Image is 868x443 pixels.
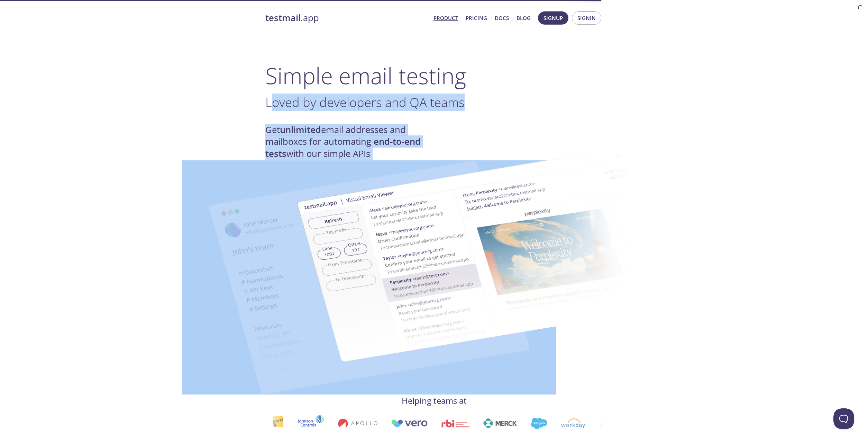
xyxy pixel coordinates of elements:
iframe: Help Scout Beacon - Open [833,408,854,429]
span: Signup [543,14,563,23]
strong: unlimited [280,124,321,136]
h4: Helping teams at [265,395,603,406]
h4: Get email addresses and mailboxes for automating with our simple APIs [265,124,434,160]
button: Signin [572,11,601,25]
a: Docs [495,14,509,23]
img: vero [391,419,428,427]
h1: Simple email testing [265,62,603,89]
img: johnsoncontrols [298,415,324,432]
img: workday [561,418,586,428]
img: salesforce [531,418,547,429]
img: testmail-email-viewer [182,160,556,395]
img: apollo [338,418,377,428]
strong: testmail [265,12,301,24]
a: testmail.app [265,12,428,24]
span: Signin [577,14,596,23]
a: Pricing [466,14,487,23]
img: merck [483,418,517,428]
img: rbi [441,419,469,427]
span: Loved by developers and QA teams [265,94,465,111]
button: Signup [538,11,568,25]
img: testmail-email-viewer [296,138,670,372]
a: Blog [517,14,531,23]
strong: end-to-end tests [265,135,421,159]
a: Product [433,14,458,23]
